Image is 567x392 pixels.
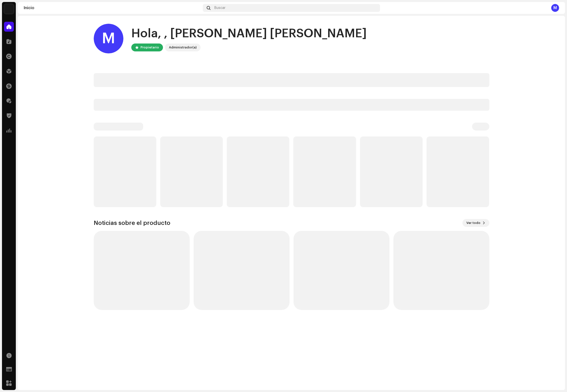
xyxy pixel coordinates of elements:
h3: Noticias sobre el producto [94,219,170,227]
img: 8066ddd7-cde9-4d85-817d-986ed3f259e9 [4,4,14,14]
div: M [94,24,123,53]
button: Ver todo [462,219,489,227]
div: Administrador(a) [169,44,197,50]
div: Inicio [24,6,201,10]
span: Ver todo [466,218,480,228]
div: Hola, , [PERSON_NAME] [PERSON_NAME] [131,26,367,42]
span: Buscar [214,6,226,10]
div: M [551,4,559,12]
div: Propietario [140,44,159,50]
